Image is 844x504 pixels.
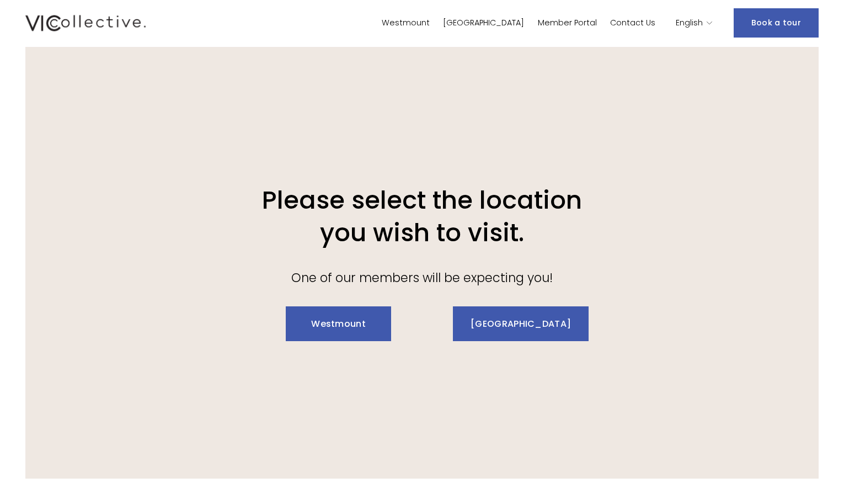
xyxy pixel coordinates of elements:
a: [GEOGRAPHIC_DATA] [453,306,589,341]
a: Westmount [382,15,430,31]
a: [GEOGRAPHIC_DATA] [443,15,524,31]
a: Book a tour [734,8,819,38]
img: Vic Collective [25,13,146,34]
a: Westmount [286,306,391,341]
a: Contact Us [610,15,655,31]
span: English [676,16,703,30]
h2: Please select the location you wish to visit. [258,184,586,248]
a: Member Portal [538,15,597,31]
div: language picker [676,15,713,31]
p: One of our members will be expecting you! [258,267,586,289]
